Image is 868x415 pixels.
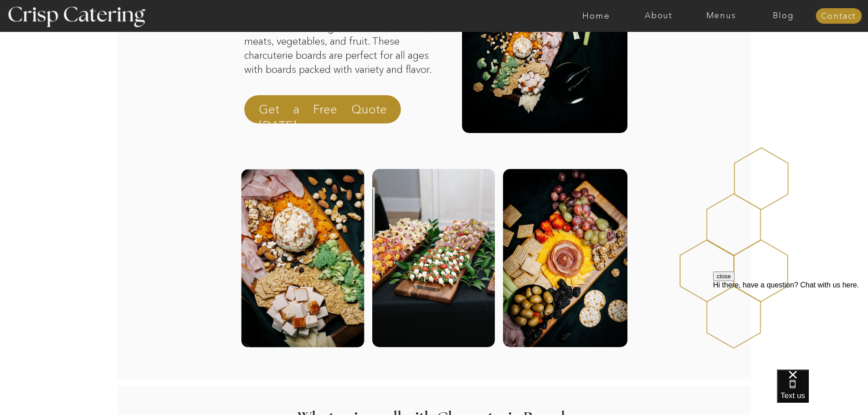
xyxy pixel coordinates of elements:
iframe: podium webchat widget bubble [777,369,868,415]
a: Contact [816,12,862,21]
a: About [627,11,690,20]
a: Home [565,11,627,20]
a: Menus [690,11,752,20]
a: Get a Free Quote [DATE] [259,101,387,123]
a: Blog [752,11,815,20]
iframe: podium webchat widget prompt [713,272,868,381]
